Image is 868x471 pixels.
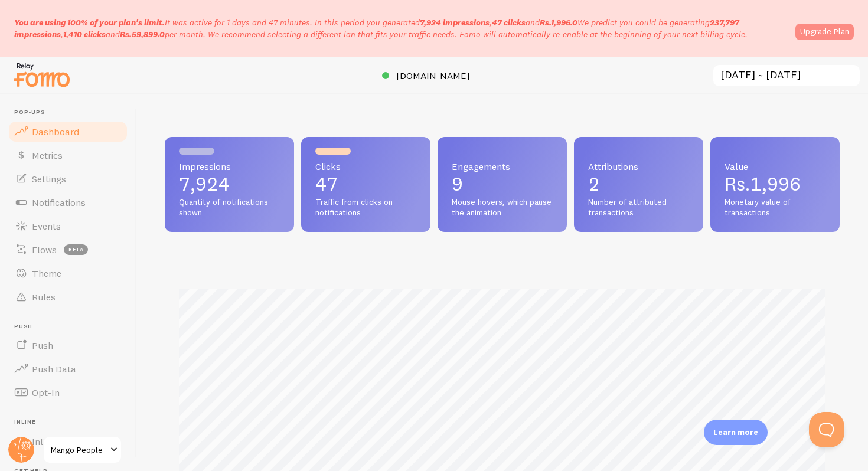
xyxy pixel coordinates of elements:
[14,17,165,28] span: You are using 100% of your plan's limit.
[315,175,416,194] p: 47
[63,29,106,40] b: 1,410 clicks
[492,17,526,28] b: 47 clicks
[809,412,844,447] iframe: Help Scout Beacon - Open
[315,162,416,171] span: Clicks
[32,267,61,279] span: Theme
[32,291,56,303] span: Rules
[315,197,416,218] span: Traffic from clicks on notifications
[725,197,825,218] span: Monetary value of transactions
[51,443,107,457] span: Mango People
[588,162,689,171] span: Attributions
[7,120,129,143] a: Dashboard
[32,363,76,375] span: Push Data
[420,17,577,28] span: , and
[7,143,129,167] a: Metrics
[588,197,689,218] span: Number of attributed transactions
[7,381,129,404] a: Opt-In
[7,238,129,261] a: Flows beta
[179,162,280,171] span: Impressions
[64,244,88,255] span: beta
[7,167,129,191] a: Settings
[14,109,129,116] span: Pop-ups
[7,430,129,453] a: Inline
[704,420,768,445] div: Learn more
[32,244,57,256] span: Flows
[540,17,577,28] b: Rs.1,996.0
[7,285,129,309] a: Rules
[588,175,689,194] p: 2
[32,387,60,398] span: Opt-In
[120,29,165,40] b: Rs.59,899.0
[43,436,122,464] a: Mango People
[452,175,553,194] p: 9
[452,197,553,218] span: Mouse hovers, which pause the animation
[14,323,129,331] span: Push
[14,418,129,426] span: Inline
[32,126,79,138] span: Dashboard
[179,197,280,218] span: Quantity of notifications shown
[32,339,53,351] span: Push
[7,261,129,285] a: Theme
[12,60,71,90] img: fomo-relay-logo-orange.svg
[32,149,63,161] span: Metrics
[7,214,129,238] a: Events
[725,162,825,171] span: Value
[452,162,553,171] span: Engagements
[7,357,129,381] a: Push Data
[32,220,61,232] span: Events
[14,17,788,40] p: It was active for 1 days and 47 minutes. In this period you generated We predict you could be gen...
[420,17,490,28] b: 7,924 impressions
[179,175,280,194] p: 7,924
[713,427,758,438] p: Learn more
[32,436,55,447] span: Inline
[7,191,129,214] a: Notifications
[32,197,86,208] span: Notifications
[725,172,801,195] span: Rs.1,996
[32,173,66,185] span: Settings
[7,333,129,357] a: Push
[795,24,854,40] a: Upgrade Plan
